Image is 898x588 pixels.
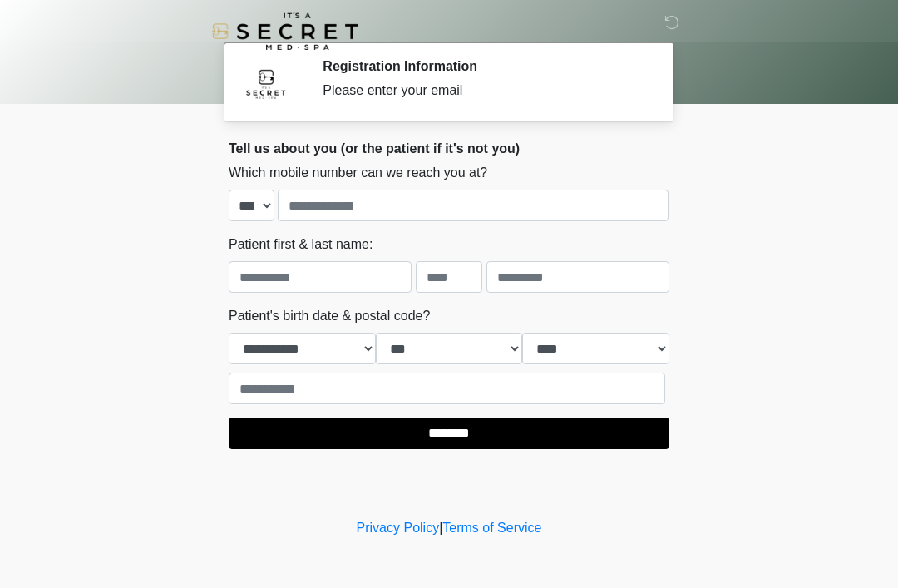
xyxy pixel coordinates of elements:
label: Patient first & last name: [229,235,373,254]
a: Privacy Policy [357,521,440,535]
img: It's A Secret Med Spa Logo [212,12,358,50]
label: Patient's birth date & postal code? [229,306,430,326]
a: Terms of Service [442,521,541,535]
div: Please enter your email [323,81,644,101]
img: Agent Avatar [241,58,291,108]
label: Which mobile number can we reach you at? [229,163,487,183]
h2: Registration Information [323,58,644,74]
a: | [439,521,442,535]
h2: Tell us about you (or the patient if it's not you) [229,141,669,156]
